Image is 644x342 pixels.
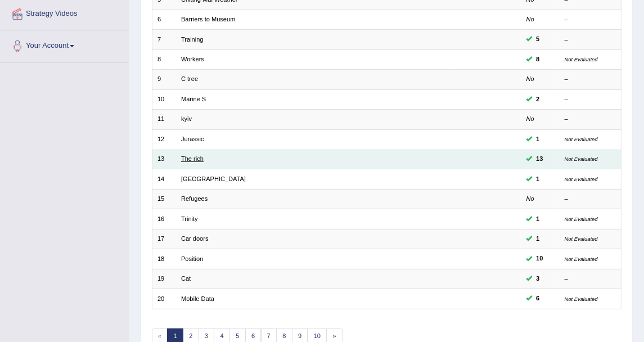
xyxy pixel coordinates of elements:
small: Not Evaluated [565,236,598,242]
span: You can still take this question [533,134,543,145]
td: 6 [152,10,176,29]
a: C tree [181,75,198,82]
a: Cat [181,275,191,282]
td: 13 [152,150,176,169]
a: [GEOGRAPHIC_DATA] [181,175,246,182]
span: You can still take this question [533,254,547,264]
a: kyiv [181,115,192,122]
div: – [565,15,616,24]
td: 19 [152,269,176,289]
a: Car doors [181,235,209,242]
td: 8 [152,49,176,69]
td: 9 [152,70,176,89]
a: Trinity [181,215,198,222]
small: Not Evaluated [565,216,598,222]
td: 12 [152,129,176,149]
small: Not Evaluated [565,156,598,162]
span: You can still take this question [533,294,543,304]
a: Refugees [181,195,208,202]
div: – [565,115,616,124]
small: Not Evaluated [565,136,598,142]
span: You can still take this question [533,34,543,44]
td: 20 [152,289,176,309]
td: 18 [152,249,176,269]
a: Position [181,255,203,262]
a: Barriers to Museum [181,16,235,22]
span: You can still take this question [533,234,543,244]
div: – [565,195,616,204]
td: 11 [152,110,176,129]
td: 10 [152,89,176,109]
a: Workers [181,56,204,62]
a: Mobile Data [181,295,214,302]
td: 15 [152,189,176,209]
td: 17 [152,229,176,249]
td: 14 [152,169,176,189]
span: You can still take this question [533,174,543,184]
span: You can still take this question [533,214,543,224]
small: Not Evaluated [565,176,598,182]
div: – [565,35,616,44]
a: Marine S [181,96,206,102]
span: You can still take this question [533,274,543,284]
small: Not Evaluated [565,296,598,302]
em: No [526,75,534,82]
small: Not Evaluated [565,56,598,62]
em: No [526,195,534,202]
a: Jurassic [181,136,204,142]
a: Training [181,36,204,43]
a: The rich [181,155,204,162]
span: You can still take this question [533,154,547,164]
div: – [565,75,616,84]
div: – [565,274,616,283]
a: Your Account [1,30,129,58]
em: No [526,115,534,122]
div: – [565,95,616,104]
em: No [526,16,534,22]
span: You can still take this question [533,94,543,105]
td: 7 [152,30,176,49]
span: You can still take this question [533,55,543,65]
td: 16 [152,209,176,229]
small: Not Evaluated [565,256,598,262]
